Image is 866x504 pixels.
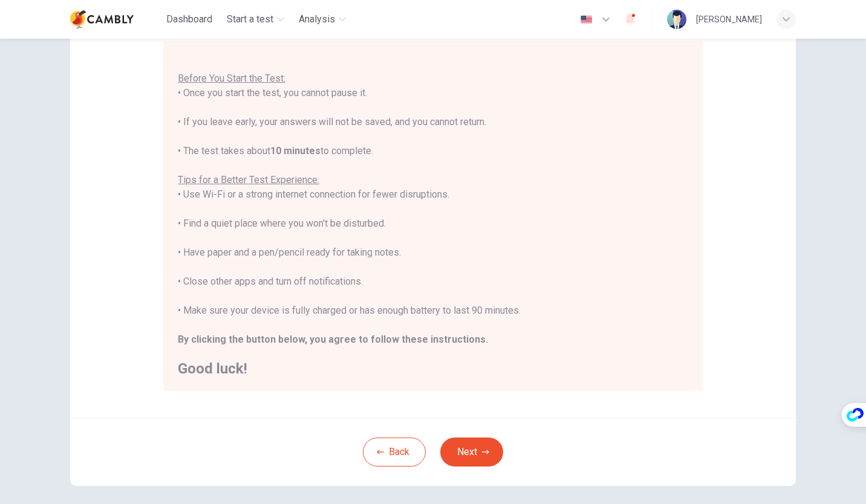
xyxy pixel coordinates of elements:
span: Analysis [299,12,335,27]
img: Cambly logo [70,7,134,31]
button: Next [440,438,503,467]
button: Analysis [294,8,351,30]
u: Before You Start the Test: [178,73,285,84]
div: [PERSON_NAME] [696,12,762,27]
b: By clicking the button below, you agree to follow these instructions. [178,334,488,345]
a: Cambly logo [70,7,161,31]
b: 10 minutes [270,145,321,157]
img: en [579,15,594,24]
span: Start a test [227,12,273,27]
div: You are about to start a . • Once you start the test, you cannot pause it. • If you leave early, ... [178,42,688,376]
button: Dashboard [161,8,217,30]
u: Tips for a Better Test Experience: [178,174,319,186]
img: Profile picture [667,10,686,29]
span: Dashboard [166,12,212,27]
h2: Good luck! [178,361,688,376]
button: Start a test [222,8,289,30]
button: Back [363,438,426,467]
